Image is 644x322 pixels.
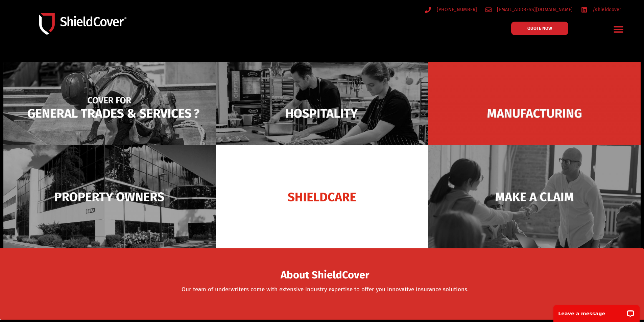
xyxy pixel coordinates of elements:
span: [EMAIL_ADDRESS][DOMAIN_NAME] [495,5,573,14]
img: Shield-Cover-Underwriting-Australia-logo-full [39,13,126,34]
span: /shieldcover [591,5,621,14]
a: [EMAIL_ADDRESS][DOMAIN_NAME] [485,5,573,14]
span: About ShieldCover [281,271,369,279]
a: Our team of underwriters come with extensive industry expertise to offer you innovative insurance... [182,286,469,293]
span: [PHONE_NUMBER] [435,5,477,14]
a: QUOTE NOW [511,22,568,35]
a: About ShieldCover [281,273,369,280]
div: Menu Toggle [611,21,627,37]
span: QUOTE NOW [527,26,552,30]
a: [PHONE_NUMBER] [425,5,477,14]
iframe: LiveChat chat widget [549,301,644,322]
a: /shieldcover [581,5,621,14]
